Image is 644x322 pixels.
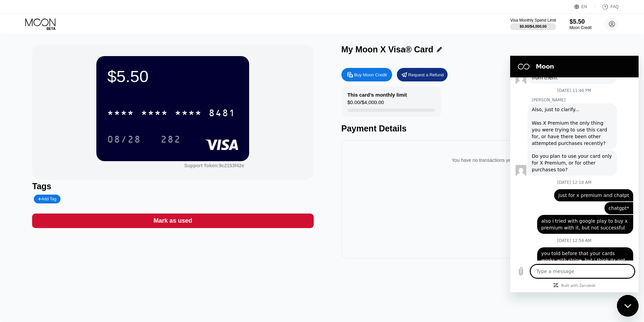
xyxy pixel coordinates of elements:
div: $0.00 / $4,000.00 [348,99,384,108]
div: $5.50 [107,67,238,86]
div: Buy Moon Credit [354,72,387,78]
div: Add Tag [38,197,56,201]
div: Request a Refund [408,72,444,78]
div: You have no transactions yet [347,151,617,170]
div: FAQ [611,4,619,9]
div: Support Token:9c2153f42e [184,163,244,168]
div: 282 [156,131,186,148]
div: $5.50 [570,18,592,25]
div: Tags [32,181,313,191]
div: Mark as used [153,217,192,225]
div: $5.50Moon Credit [570,18,592,30]
iframe: Button to launch messaging window, conversation in progress [617,295,639,317]
div: Payment Details [341,124,623,133]
div: My Moon X Visa® Card [341,45,433,54]
div: 08/28 [107,135,141,146]
div: Buy Moon Credit [341,68,392,81]
div: Moon Credit [570,25,592,30]
div: Visa Monthly Spend Limit [510,18,556,23]
div: $0.00 / $4,000.00 [520,24,547,28]
div: 8481 [209,108,236,119]
div: FAQ [595,3,619,10]
div: Support Token: 9c2153f42e [184,163,244,168]
div: Mark as used [32,214,313,228]
div: Visa Monthly Spend Limit$0.00/$4,000.00 [510,18,556,30]
div: EN [581,4,587,9]
iframe: Messaging window [510,56,639,292]
div: This card’s monthly limit [348,92,407,98]
div: Request a Refund [397,68,448,81]
div: 08/28 [102,131,146,148]
div: Add Tag [34,195,60,203]
div: EN [574,3,595,10]
div: 282 [161,135,181,146]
